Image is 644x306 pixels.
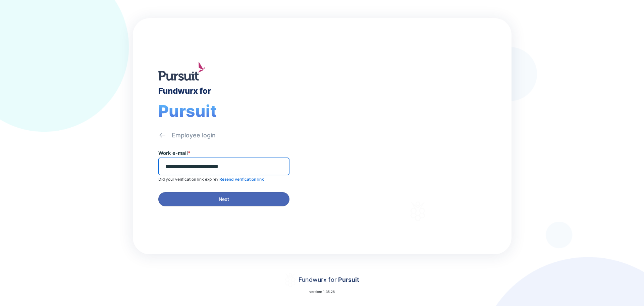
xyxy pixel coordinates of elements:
label: Work e-mail [158,150,191,156]
span: Pursuit [337,276,359,283]
div: Thank you for choosing Fundwurx as your partner in driving positive social impact! [360,146,475,165]
div: Fundwurx for [158,86,211,96]
span: Pursuit [158,101,217,121]
div: Fundwurx [360,116,437,132]
div: Welcome to [360,107,413,114]
p: Did your verification link expire? [158,177,264,182]
button: Next [158,192,289,206]
p: version: 1.35.28 [309,289,335,294]
span: Resend verification link [219,177,264,182]
div: Employee login [172,131,216,139]
div: Fundwurx for [299,275,359,285]
span: Next [219,196,229,203]
img: logo.jpg [158,62,205,81]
